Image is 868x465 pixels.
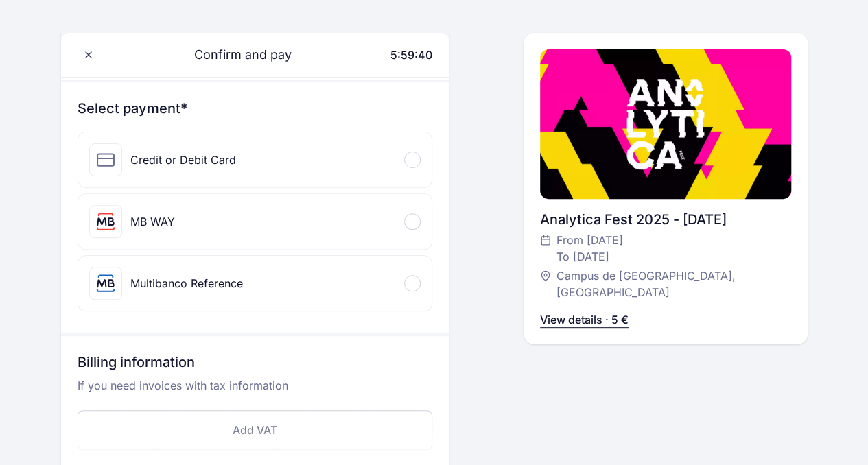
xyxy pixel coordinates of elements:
[540,210,790,229] div: Analytica Fest 2025 - [DATE]
[78,410,433,450] button: Add VAT
[78,353,433,377] h3: Billing information
[390,48,432,62] span: 5:59:40
[178,45,292,64] span: Confirm and pay
[130,213,175,230] div: MB WAY
[556,232,623,265] span: From [DATE] To [DATE]
[78,99,433,118] h3: Select payment*
[130,275,243,291] div: Multibanco Reference
[78,377,433,405] p: If you need invoices with tax information
[130,152,236,168] div: Credit or Debit Card
[540,311,629,328] p: View details · 5 €
[556,267,777,300] span: Campus de [GEOGRAPHIC_DATA], [GEOGRAPHIC_DATA]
